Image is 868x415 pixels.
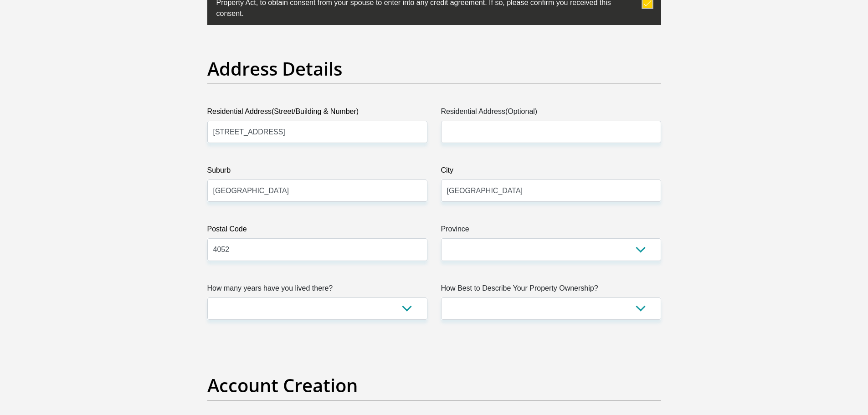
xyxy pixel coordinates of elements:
input: Postal Code [207,238,427,261]
label: Province [441,224,661,238]
h2: Address Details [207,58,661,80]
label: How many years have you lived there? [207,283,427,297]
select: Please Select a Province [441,238,661,261]
select: Please select a value [207,297,427,320]
label: How Best to Describe Your Property Ownership? [441,283,661,297]
input: Valid residential address [207,121,427,143]
label: Postal Code [207,224,427,238]
label: City [441,165,661,179]
label: Residential Address(Optional) [441,106,661,121]
label: Residential Address(Street/Building & Number) [207,106,427,121]
h2: Account Creation [207,374,661,396]
input: City [441,179,661,202]
input: Address line 2 (Optional) [441,121,661,143]
select: Please select a value [441,297,661,320]
label: Suburb [207,165,427,179]
input: Suburb [207,179,427,202]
